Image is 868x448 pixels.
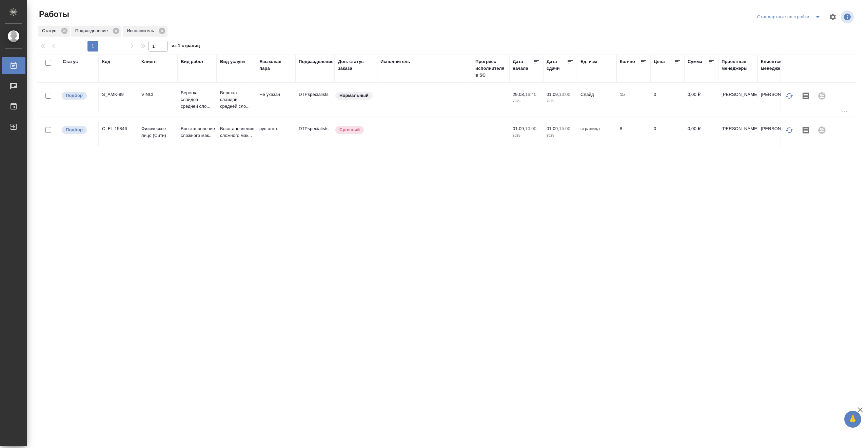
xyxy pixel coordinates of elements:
[684,122,718,146] td: 0,00 ₽
[299,58,334,65] div: Подразделение
[42,27,59,34] p: Статус
[577,122,616,146] td: страница
[620,58,635,65] div: Кол-во
[256,88,295,111] td: Не указан
[295,88,335,111] td: DTPspecialists
[38,26,70,37] div: Статус
[338,58,374,72] div: Доп. статус заказа
[220,125,253,139] p: Восстановление сложного мак...
[684,88,718,111] td: 0,00 ₽
[181,89,213,110] p: Верстка слайдов средней сло...
[718,122,757,146] td: [PERSON_NAME]
[547,132,574,139] p: 2025
[547,92,559,97] p: 01.09,
[513,58,533,72] div: Дата начала
[650,88,684,111] td: 0
[814,88,830,104] div: Проект не привязан
[513,98,540,105] p: 2025
[722,58,754,72] div: Проектные менеджеры
[102,58,110,65] div: Код
[616,88,650,111] td: 15
[559,92,570,97] p: 13:00
[380,58,410,65] div: Исполнитель
[513,132,540,139] p: 2025
[844,411,861,428] button: 🙏
[475,58,506,79] div: Прогресс исполнителя в SC
[66,126,83,133] p: Подбор
[547,126,559,131] p: 01.09,
[757,88,797,111] td: [PERSON_NAME]
[755,12,825,22] div: split button
[141,91,174,98] p: VINCI
[825,9,841,25] span: Настроить таблицу
[525,92,536,97] p: 16:40
[102,125,135,132] div: C_FL-15846
[654,58,665,65] div: Цена
[718,88,757,111] td: [PERSON_NAME]
[295,122,335,146] td: DTPspecialists
[181,125,213,139] p: Восстановление сложного мак...
[141,125,174,139] p: Физическое лицо (Сити)
[75,27,110,34] p: Подразделение
[339,126,360,133] p: Срочный
[220,89,253,110] p: Верстка слайдов средней сло...
[181,58,204,65] div: Вид работ
[259,58,292,72] div: Языковая пара
[61,91,95,100] div: Можно подбирать исполнителей
[525,126,536,131] p: 10:00
[172,42,200,52] span: из 1 страниц
[256,122,295,146] td: рус-англ
[847,412,859,426] span: 🙏
[102,91,135,98] div: S_AMK-99
[37,9,69,20] span: Работы
[841,11,855,23] span: Посмотреть информацию
[688,58,702,65] div: Сумма
[71,26,121,37] div: Подразделение
[757,122,797,146] td: [PERSON_NAME]
[220,58,245,65] div: Вид услуги
[127,27,156,34] p: Исполнитель
[513,126,525,131] p: 01.09,
[761,58,793,72] div: Клиентские менеджеры
[650,122,684,146] td: 0
[339,92,369,99] p: Нормальный
[797,88,814,104] button: Скопировать мини-бриф
[547,98,574,105] p: 2025
[63,58,78,65] div: Статус
[797,122,814,138] button: Скопировать мини-бриф
[580,58,597,65] div: Ед. изм
[141,58,157,65] div: Клиент
[513,92,525,97] p: 29.08,
[559,126,570,131] p: 15:00
[781,88,797,104] button: Обновить
[781,122,797,138] button: Обновить
[577,88,616,111] td: Слайд
[61,125,95,135] div: Можно подбирать исполнителей
[616,122,650,146] td: 8
[814,122,830,138] div: Проект не привязан
[547,58,567,72] div: Дата сдачи
[66,92,83,99] p: Подбор
[123,26,167,37] div: Исполнитель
